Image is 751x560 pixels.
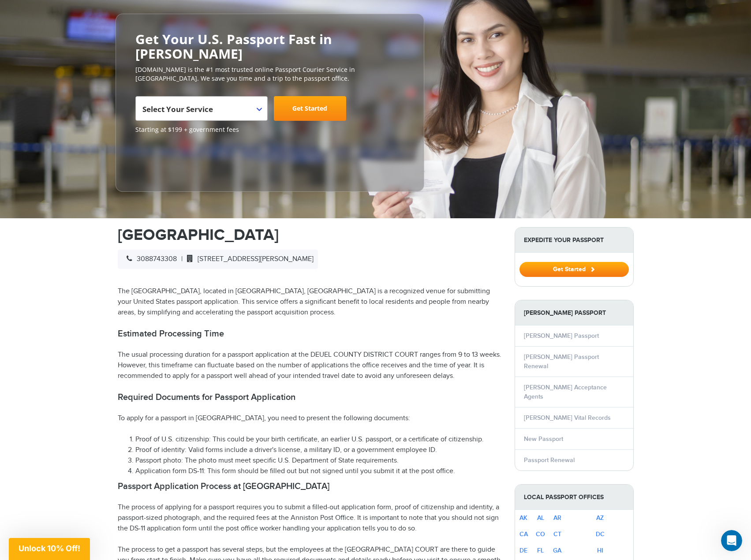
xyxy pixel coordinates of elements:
[519,514,527,522] a: AK
[122,255,177,263] span: 3088743308
[553,514,561,522] a: AR
[515,485,633,510] strong: Local Passport Offices
[519,262,629,277] button: Get Started
[515,300,633,325] strong: [PERSON_NAME] Passport
[142,104,213,114] span: Select Your Service
[519,265,629,273] a: Get Started
[537,514,544,522] a: AL
[524,384,607,400] a: [PERSON_NAME] Acceptance Agents
[118,250,318,269] div: |
[142,100,258,124] span: Select Your Service
[135,32,404,61] h2: Get Your U.S. Passport Fast in [PERSON_NAME]
[721,530,742,551] iframe: Intercom live chat
[596,514,604,522] a: AZ
[524,332,599,340] a: [PERSON_NAME] Passport
[135,434,501,445] li: Proof of U.S. citizenship: This could be your birth certificate, an earlier U.S. passport, or a c...
[135,96,268,121] span: Select Your Service
[519,547,527,554] a: DE
[597,547,603,554] a: HI
[135,455,501,466] li: Passport photo: The photo must meet specific U.S. Department of State requirements.
[118,329,501,339] h2: Estimated Processing Time
[536,530,545,538] a: CO
[118,502,501,534] p: The process of applying for a passport requires you to submit a filled-out application form, proo...
[515,228,633,253] strong: Expedite Your Passport
[118,392,501,403] h2: Required Documents for Passport Application
[118,227,501,243] h1: [GEOGRAPHIC_DATA]
[537,547,544,554] a: FL
[553,547,561,554] a: GA
[519,530,528,538] a: CA
[524,353,599,370] a: [PERSON_NAME] Passport Renewal
[19,544,80,553] span: Unlock 10% Off!
[118,413,501,424] p: To apply for a passport in [GEOGRAPHIC_DATA], you need to present the following documents:
[9,538,90,560] div: Unlock 10% Off!
[135,138,202,183] iframe: Customer reviews powered by Trustpilot
[118,350,501,381] p: The usual processing duration for a passport application at the DEUEL COUNTY DISTRICT COURT range...
[135,466,501,477] li: Application form DS-11: This form should be filled out but not signed until you submit it at the ...
[596,530,605,538] a: DC
[183,255,314,263] span: [STREET_ADDRESS][PERSON_NAME]
[553,530,561,538] a: CT
[524,414,611,422] a: [PERSON_NAME] Vital Records
[524,456,575,464] a: Passport Renewal
[524,435,563,443] a: New Passport
[135,125,404,134] span: Starting at $199 + government fees
[118,481,501,492] h2: Passport Application Process at [GEOGRAPHIC_DATA]
[135,445,501,455] li: Proof of identity: Valid forms include a driver's license, a military ID, or a government employe...
[274,96,346,121] a: Get Started
[118,286,501,318] p: The [GEOGRAPHIC_DATA], located in [GEOGRAPHIC_DATA], [GEOGRAPHIC_DATA] is a recognized venue for ...
[135,65,404,83] p: [DOMAIN_NAME] is the #1 most trusted online Passport Courier Service in [GEOGRAPHIC_DATA]. We sav...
